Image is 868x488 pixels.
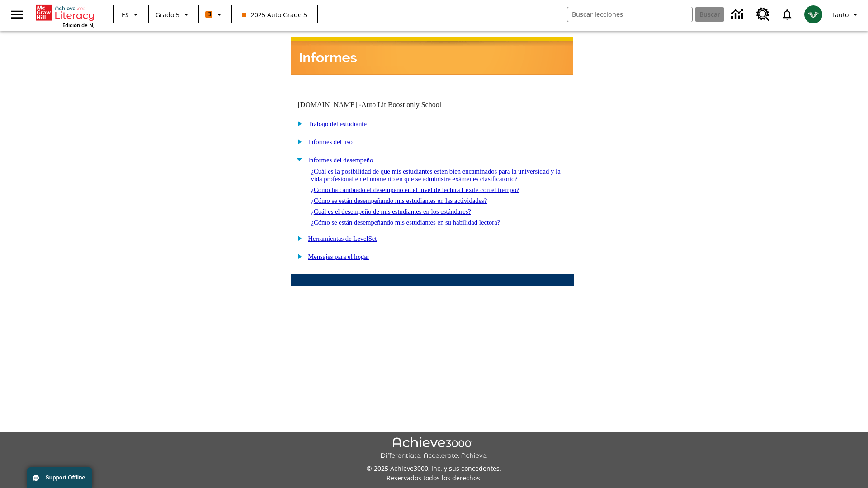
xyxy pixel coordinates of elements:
input: Buscar campo [567,7,692,22]
button: Support Offline [27,467,92,488]
img: avatar image [804,5,822,23]
button: Escoja un nuevo avatar [799,3,828,26]
img: header [291,37,573,75]
a: ¿Cuál es el desempeño de mis estudiantes en los estándares? [311,208,471,215]
div: Portada [36,3,94,28]
span: Tauto [831,10,849,19]
img: plus.gif [293,252,302,260]
a: Centro de información [726,2,751,27]
a: Trabajo del estudiante [308,120,367,127]
button: Abrir el menú lateral [4,1,30,28]
a: ¿Cuál es la posibilidad de que mis estudiantes estén bien encaminados para la universidad y la vi... [311,168,560,183]
span: B [207,9,211,20]
span: Grado 5 [156,10,179,19]
img: minus.gif [293,155,302,164]
a: ¿Cómo se están desempeñando mis estudiantes en las actividades? [311,197,487,204]
button: Grado: Grado 5, Elige un grado [152,6,195,23]
a: Herramientas de LevelSet [308,235,377,242]
span: Edición de NJ [62,22,94,28]
img: Achieve3000 Differentiate Accelerate Achieve [380,437,488,460]
button: Lenguaje: ES, Selecciona un idioma [117,6,146,23]
a: ¿Cómo se están desempeñando mis estudiantes en su habilidad lectora? [311,219,500,226]
button: Perfil/Configuración [828,6,864,23]
td: [DOMAIN_NAME] - [297,101,464,109]
nobr: Auto Lit Boost only School [361,101,441,108]
span: 2025 Auto Grade 5 [242,10,307,19]
a: Mensajes para el hogar [308,253,369,260]
a: Centro de recursos, Se abrirá en una pestaña nueva. [751,2,775,27]
a: Informes del desempeño [308,156,373,164]
a: ¿Cómo ha cambiado el desempeño en el nivel de lectura Lexile con el tiempo? [311,186,519,193]
a: Notificaciones [775,3,799,26]
span: Support Offline [46,474,85,481]
img: plus.gif [293,137,302,145]
a: Informes del uso [308,138,353,145]
span: ES [122,10,129,19]
button: Boost El color de la clase es anaranjado. Cambiar el color de la clase. [202,6,228,23]
img: plus.gif [293,234,302,242]
img: plus.gif [293,119,302,127]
